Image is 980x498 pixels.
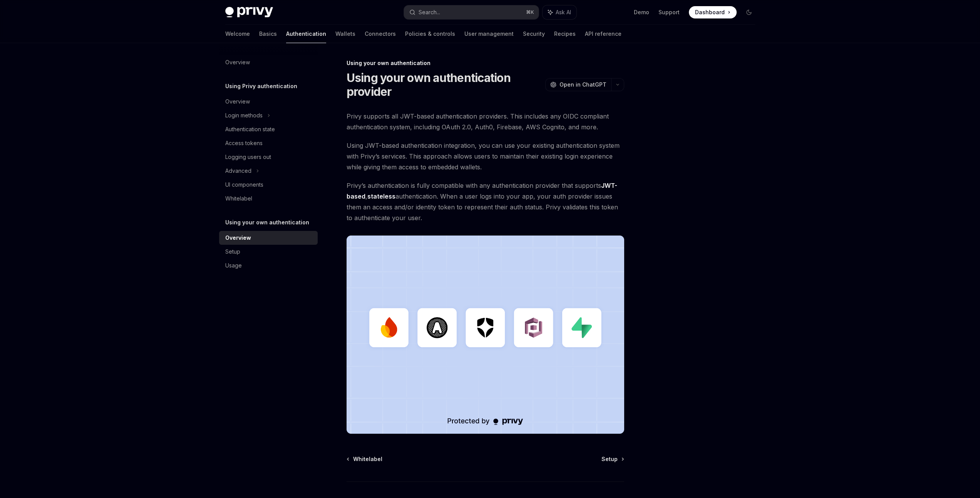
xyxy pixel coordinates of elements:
[689,6,737,18] a: Dashboard
[225,180,263,189] div: UI components
[347,236,624,434] img: JWT-based auth splash
[225,125,275,134] div: Authentication state
[419,8,440,17] div: Search...
[347,180,624,223] span: Privy’s authentication is fully compatible with any authentication provider that supports , authe...
[219,259,318,272] a: Usage
[219,192,318,206] a: Whitelabel
[601,455,623,463] a: Setup
[523,25,545,43] a: Security
[695,8,725,16] span: Dashboard
[219,95,318,109] a: Overview
[286,25,326,43] a: Authentication
[347,455,382,463] a: Whitelabel
[347,71,542,99] h1: Using your own authentication provider
[225,152,271,162] div: Logging users out
[219,231,318,245] a: Overview
[347,140,624,172] span: Using JWT-based authentication integration, you can use your existing authentication system with ...
[634,8,649,16] a: Demo
[225,194,252,203] div: Whitelabel
[526,9,534,15] span: ⌘ K
[367,192,395,201] a: stateless
[464,25,514,43] a: User management
[404,5,539,19] button: Search...⌘K
[543,5,576,19] button: Ask AI
[560,81,606,89] span: Open in ChatGPT
[225,233,251,242] div: Overview
[556,8,571,16] span: Ask AI
[225,218,309,227] h5: Using your own authentication
[658,8,680,16] a: Support
[225,111,263,120] div: Login methods
[554,25,576,43] a: Recipes
[225,261,242,270] div: Usage
[225,25,250,43] a: Welcome
[601,455,618,463] span: Setup
[225,247,240,256] div: Setup
[225,7,273,18] img: dark logo
[219,122,318,136] a: Authentication state
[347,111,624,132] span: Privy supports all JWT-based authentication providers. This includes any OIDC compliant authentic...
[259,25,277,43] a: Basics
[219,245,318,259] a: Setup
[585,25,622,43] a: API reference
[225,82,297,91] h5: Using Privy authentication
[225,58,250,67] div: Overview
[405,25,455,43] a: Policies & controls
[219,55,318,69] a: Overview
[219,136,318,150] a: Access tokens
[219,150,318,164] a: Logging users out
[545,78,611,91] button: Open in ChatGPT
[225,139,263,148] div: Access tokens
[743,6,755,18] button: Toggle dark mode
[219,178,318,192] a: UI components
[335,25,355,43] a: Wallets
[353,455,382,463] span: Whitelabel
[365,25,396,43] a: Connectors
[225,97,250,106] div: Overview
[225,166,251,175] div: Advanced
[347,59,624,67] div: Using your own authentication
